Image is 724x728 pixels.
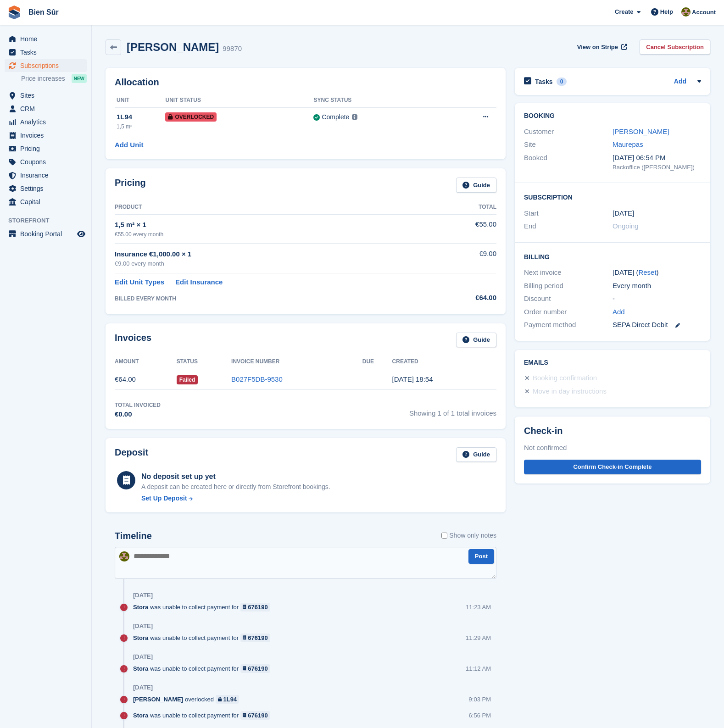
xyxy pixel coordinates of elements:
[5,102,87,115] a: menu
[115,409,161,420] div: €0.00
[115,220,434,230] div: 1,5 m² × 1
[392,355,496,369] th: Created
[20,129,75,142] span: Invoices
[115,333,151,348] h2: Invoices
[133,592,153,599] div: [DATE]
[441,531,447,540] input: Show only notes
[5,129,87,142] a: menu
[5,33,87,45] a: menu
[240,603,270,611] a: 676190
[557,78,567,86] div: 0
[165,112,217,122] span: Overlocked
[5,116,87,128] a: menu
[20,89,75,102] span: Sites
[5,228,87,240] a: menu
[434,214,496,243] td: €55.00
[231,375,283,383] a: B027F5DB-9530
[20,59,75,72] span: Subscriptions
[674,77,686,87] a: Add
[115,355,177,369] th: Amount
[409,401,496,420] span: Showing 1 of 1 total invoices
[20,46,75,59] span: Tasks
[141,471,330,482] div: No deposit set up yet
[313,93,440,108] th: Sync Status
[577,43,618,52] span: View on Stripe
[248,634,267,642] div: 676190
[20,102,75,115] span: CRM
[216,695,239,704] a: 1L94
[117,112,165,122] div: 1L94
[115,369,177,390] td: €64.00
[524,460,701,475] button: Confirm Check-in Complete
[524,267,613,278] div: Next invoice
[660,7,673,17] span: Help
[177,375,198,384] span: Failed
[133,684,153,691] div: [DATE]
[133,695,244,704] div: overlocked
[524,208,613,219] div: Start
[613,140,643,148] a: Maurepas
[524,252,701,261] h2: Billing
[5,182,87,195] a: menu
[466,603,491,611] div: 11:23 AM
[115,259,434,268] div: €9.00 every month
[681,7,691,17] img: Matthieu Burnand
[352,114,357,120] img: icon-info-grey-7440780725fd019a000dd9b08b2336e03edf1995a4989e88bcd33f0948082b44.svg
[469,695,491,704] div: 9:03 PM
[133,634,275,642] div: was unable to collect payment for
[115,295,434,303] div: BILLED EVERY MONTH
[141,494,330,503] a: Set Up Deposit
[115,249,434,260] div: Insurance €1,000.00 × 1
[613,128,669,135] a: [PERSON_NAME]
[638,268,656,276] a: Reset
[434,244,496,273] td: €9.00
[533,373,597,384] div: Booking confirmation
[20,116,75,128] span: Analytics
[613,208,634,219] time: 2025-08-03 22:00:00 UTC
[466,634,491,642] div: 11:29 AM
[5,142,87,155] a: menu
[248,664,267,673] div: 676190
[248,711,267,720] div: 676190
[223,44,242,54] div: 99870
[5,156,87,168] a: menu
[133,711,275,720] div: was unable to collect payment for
[524,320,613,330] div: Payment method
[115,401,161,409] div: Total Invoiced
[20,195,75,208] span: Capital
[613,153,701,163] div: [DATE] 06:54 PM
[240,664,270,673] a: 676190
[613,281,701,291] div: Every month
[20,142,75,155] span: Pricing
[524,139,613,150] div: Site
[133,664,275,673] div: was unable to collect payment for
[119,551,129,561] img: Matthieu Burnand
[115,178,146,193] h2: Pricing
[7,6,21,19] img: stora-icon-8386f47178a22dfd0bd8f6a31ec36ba5ce8667c1dd55bd0f319d3a0aa187defe.svg
[613,307,625,317] a: Add
[466,664,491,673] div: 11:12 AM
[456,447,496,462] a: Guide
[133,653,153,661] div: [DATE]
[223,695,237,704] div: 1L94
[115,77,496,88] h2: Allocation
[468,549,494,564] button: Post
[5,89,87,102] a: menu
[613,267,701,278] div: [DATE] ( )
[133,634,148,642] span: Stora
[613,222,639,230] span: Ongoing
[115,140,143,150] a: Add Unit
[115,93,165,108] th: Unit
[115,531,152,541] h2: Timeline
[165,93,313,108] th: Unit Status
[362,355,392,369] th: Due
[613,294,701,304] div: -
[21,73,87,83] a: Price increases NEW
[115,230,434,239] div: €55.00 every month
[5,169,87,182] a: menu
[133,664,148,673] span: Stora
[613,320,701,330] div: SEPA Direct Debit
[640,39,710,55] a: Cancel Subscription
[133,695,183,704] span: [PERSON_NAME]
[524,426,701,436] h2: Check-in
